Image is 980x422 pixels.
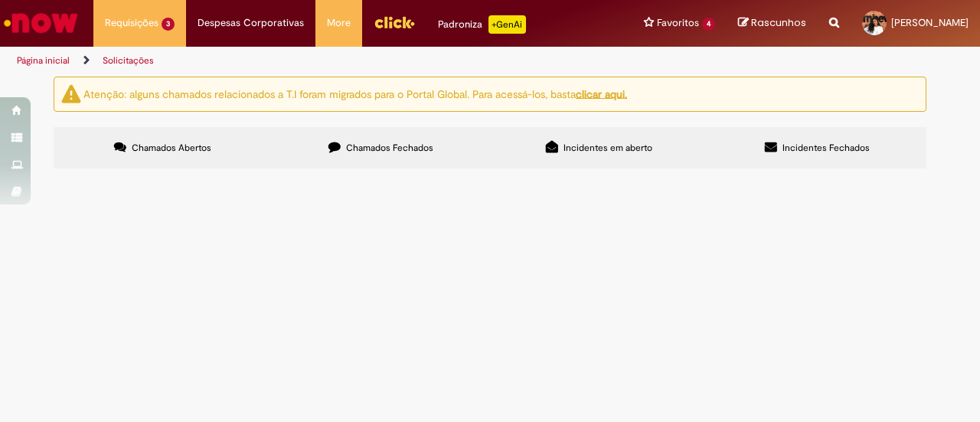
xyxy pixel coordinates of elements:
[576,87,627,100] a: clicar aqui.
[103,54,154,67] a: Solicitações
[83,87,627,100] ng-bind-html: Atenção: alguns chamados relacionados a T.I foram migrados para o Portal Global. Para acessá-los,...
[11,47,642,75] ul: Trilhas de página
[563,142,652,154] span: Incidentes em aberto
[162,18,175,31] span: 3
[17,54,70,67] a: Página inicial
[751,15,806,30] span: Rascunhos
[327,15,351,31] span: More
[2,8,80,38] img: ServiceNow
[198,15,304,31] span: Despesas Corporativas
[657,15,699,31] span: Favoritos
[891,16,969,29] span: [PERSON_NAME]
[374,11,415,34] img: click_logo_yellow_360x200.png
[488,15,526,34] p: +GenAi
[738,16,806,31] a: Rascunhos
[346,142,433,154] span: Chamados Fechados
[702,18,715,31] span: 4
[132,142,211,154] span: Chamados Abertos
[438,15,526,34] div: Padroniza
[782,142,870,154] span: Incidentes Fechados
[105,15,158,31] span: Requisições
